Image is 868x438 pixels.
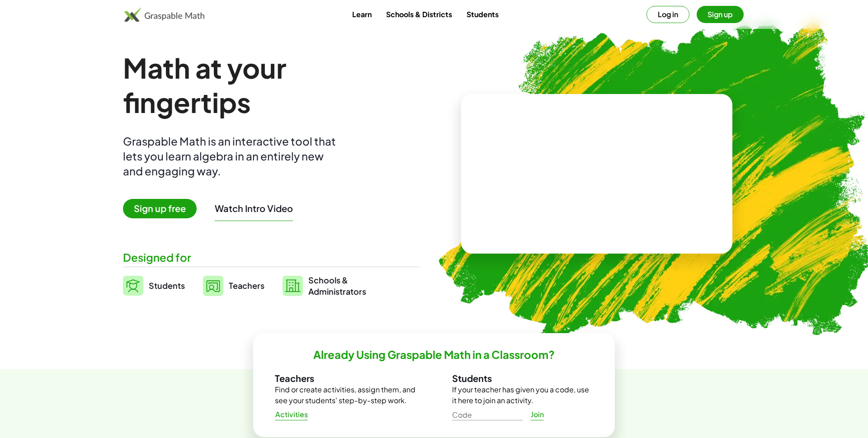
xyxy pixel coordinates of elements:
[379,6,459,23] a: Schools & Districts
[123,199,197,218] span: Sign up free
[530,410,544,419] span: Join
[523,406,552,423] a: Join
[123,276,143,296] img: svg%3e
[452,384,593,406] p: If your teacher has given you a code, use it here to join an activity.
[345,6,379,23] a: Learn
[646,6,689,23] button: Log in
[313,348,555,362] h2: Already Using Graspable Math in a Classroom?
[149,280,185,291] span: Students
[229,280,264,291] span: Teachers
[275,410,308,419] span: Activities
[268,406,315,423] a: Activities
[275,384,416,406] p: Find or create activities, assign them, and see your students' step-by-step work.
[697,6,744,23] button: Sign up
[203,276,223,296] img: svg%3e
[275,372,416,384] h3: Teachers
[452,372,593,384] h3: Students
[283,274,366,297] a: Schools &Administrators
[203,274,264,297] a: Teachers
[283,276,303,296] img: svg%3e
[123,250,420,265] div: Designed for
[308,274,366,297] span: Schools & Administrators
[529,140,665,208] video: What is this? This is dynamic math notation. Dynamic math notation plays a central role in how Gr...
[123,51,410,119] h1: Math at your fingertips
[215,203,293,214] button: Watch Intro Video
[123,134,340,179] div: Graspable Math is an interactive tool that lets you learn algebra in an entirely new and engaging...
[123,274,185,297] a: Students
[459,6,506,23] a: Students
